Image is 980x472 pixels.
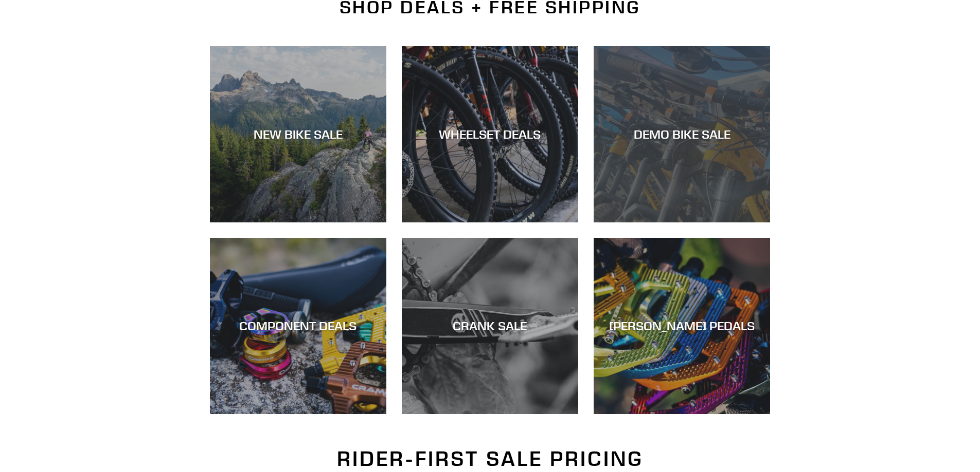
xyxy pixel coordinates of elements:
[402,318,578,333] div: CRANK SALE
[210,446,771,471] h2: RIDER-FIRST SALE PRICING
[402,238,578,414] a: CRANK SALE
[210,318,386,333] div: COMPONENT DEALS
[210,127,386,142] div: NEW BIKE SALE
[594,127,770,142] div: DEMO BIKE SALE
[594,238,770,414] a: [PERSON_NAME] PEDALS
[402,127,578,142] div: WHEELSET DEALS
[594,318,770,333] div: [PERSON_NAME] PEDALS
[594,46,770,222] a: DEMO BIKE SALE
[402,46,578,222] a: WHEELSET DEALS
[210,46,386,222] a: NEW BIKE SALE
[210,238,386,414] a: COMPONENT DEALS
